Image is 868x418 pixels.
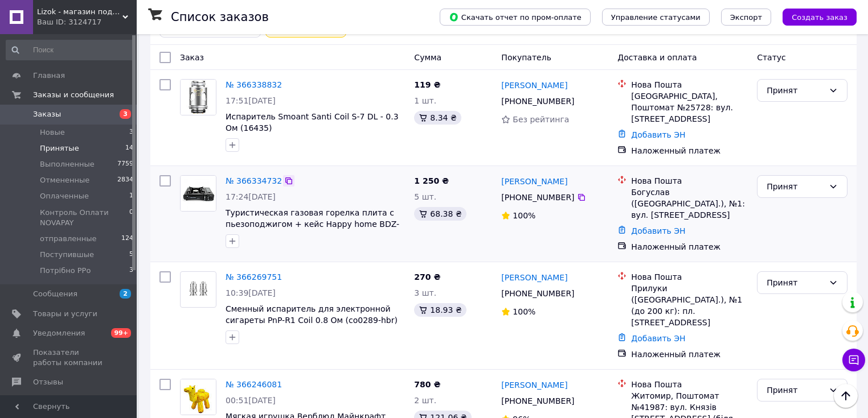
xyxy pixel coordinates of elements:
button: Создать заказ [783,9,857,26]
span: Показатели работы компании [33,347,105,368]
div: Принят [767,384,824,396]
div: Ваш ID: 3124717 [37,17,137,27]
span: Заказ [180,53,204,62]
span: 99+ [111,328,131,338]
span: 3 [129,266,133,276]
a: Сменный испаритель для электронной сигареты PnP-R1 Coil 0.8 Ом (co0289-hbr) [226,304,398,325]
span: Отзывы [33,377,63,387]
span: Без рейтинга [513,115,569,124]
span: 3 [129,127,133,138]
span: Оплаченные [40,191,89,201]
span: 3 шт. [414,288,436,297]
span: Экспорт [730,13,762,22]
div: Нова Пошта [631,379,748,390]
span: 10:39[DATE] [226,288,276,297]
span: 100% [513,307,535,316]
span: Покупатель [501,53,551,62]
span: 00:51[DATE] [226,396,276,405]
span: Отмененные [40,175,89,185]
span: 100% [513,211,535,220]
a: № 366338832 [226,80,282,89]
button: Скачать отчет по пром-оплате [440,9,591,26]
span: Управление статусами [611,13,701,22]
a: Испаритель Smoant Santi Coil S-7 DL - 0.3 Ом (16435) [226,112,399,133]
div: [PHONE_NUMBER] [499,189,576,205]
span: Создать заказ [792,13,847,22]
div: Прилуки ([GEOGRAPHIC_DATA].), №1 (до 200 кг): пл. [STREET_ADDRESS] [631,283,748,328]
div: Принят [767,276,824,289]
img: Фото товару [181,379,216,415]
span: Контроль Оплати NOVAPAY [40,208,129,228]
div: 18.93 ₴ [414,303,466,317]
span: 2834 [117,175,133,185]
a: Фото товару [180,379,216,415]
div: Принят [767,180,824,193]
span: 5 шт. [414,192,436,201]
span: 119 ₴ [414,80,440,89]
span: 17:24[DATE] [226,192,276,201]
span: 3 [120,109,131,119]
span: 7759 [117,159,133,169]
button: Наверх [834,384,858,408]
div: [GEOGRAPHIC_DATA], Поштомат №25728: вул. [STREET_ADDRESS] [631,90,748,125]
a: Добавить ЭН [631,130,685,139]
span: Заказы [33,109,61,119]
span: Потрібно РРо [40,266,91,276]
span: 2 шт. [414,396,436,405]
div: Богуслав ([GEOGRAPHIC_DATA].), №1: вул. [STREET_ADDRESS] [631,187,748,221]
span: Lizok - магазин подарков [37,7,122,17]
span: 2 [120,289,131,299]
a: Туристическая газовая горелка плита с пьезоподжигом + кейс Happy home BDZ-155A (1756375584) [226,208,399,240]
span: Скачать отчет по пром-оплате [449,12,582,22]
span: Заказы и сообщения [33,90,114,100]
button: Управление статусами [602,9,710,26]
span: Сообщения [33,289,77,299]
div: Наложенный платеж [631,145,748,156]
div: Нова Пошта [631,175,748,187]
span: Сумма [414,53,441,62]
span: Выполненные [40,159,95,169]
img: Фото товару [181,80,216,115]
div: Принят [767,84,824,97]
span: 1 [129,191,133,201]
span: 124 [121,234,133,244]
div: Наложенный платеж [631,349,748,360]
img: Фото товару [181,272,216,307]
span: 0 [129,208,133,228]
div: Наложенный платеж [631,241,748,253]
button: Чат с покупателем [842,349,865,371]
a: [PERSON_NAME] [501,379,567,391]
a: [PERSON_NAME] [501,176,567,187]
h1: Список заказов [171,10,269,24]
span: 17:51[DATE] [226,96,276,105]
span: отправленные [40,234,96,244]
span: 270 ₴ [414,272,440,282]
a: Создать заказ [771,12,857,21]
span: Доставка и оплата [617,53,697,62]
img: Фото товару [181,176,216,211]
a: [PERSON_NAME] [501,80,567,91]
button: Экспорт [721,9,771,26]
input: Поиск [6,40,134,60]
div: 68.38 ₴ [414,207,466,221]
span: Уведомления [33,328,85,338]
div: [PHONE_NUMBER] [499,285,576,301]
span: 1 шт. [414,96,436,105]
span: 5 [129,250,133,260]
a: Фото товару [180,79,216,115]
div: [PHONE_NUMBER] [499,93,576,109]
span: Статус [757,53,786,62]
a: [PERSON_NAME] [501,272,567,283]
div: Нова Пошта [631,271,748,283]
div: Нова Пошта [631,79,748,90]
span: 780 ₴ [414,380,440,389]
div: 8.34 ₴ [414,111,461,125]
span: Главная [33,71,65,81]
a: Фото товару [180,271,216,308]
span: Принятые [40,143,79,154]
span: Товары и услуги [33,309,97,319]
span: Поступившые [40,250,94,260]
a: № 366246081 [226,380,282,389]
